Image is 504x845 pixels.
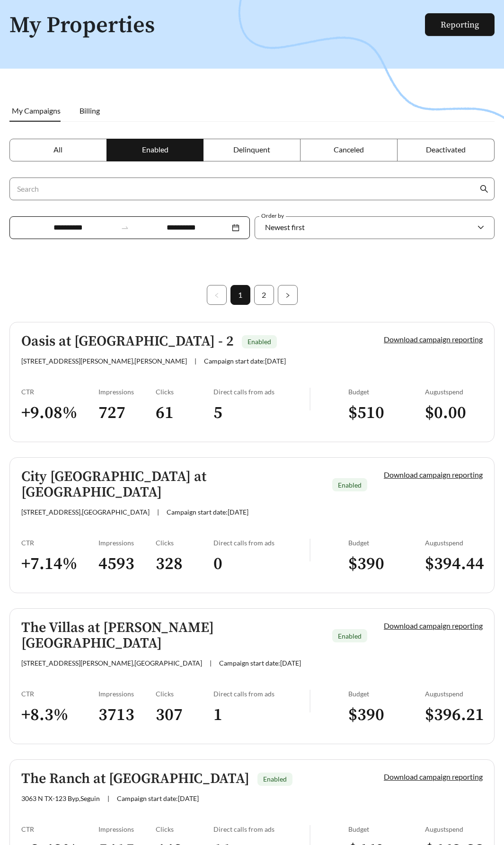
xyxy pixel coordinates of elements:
img: line [309,388,310,410]
span: | [107,794,109,802]
div: CTR [21,690,98,698]
div: August spend [425,539,483,547]
div: August spend [425,690,483,698]
span: swap-right [121,223,129,232]
h3: $ 390 [348,704,425,726]
a: 2 [255,285,274,304]
div: August spend [425,388,483,396]
div: CTR [21,388,98,396]
h3: $ 0.00 [425,402,483,424]
div: Clicks [156,825,213,833]
h3: 1 [213,704,309,726]
span: [STREET_ADDRESS][PERSON_NAME] , [GEOGRAPHIC_DATA] [21,659,202,667]
span: Campaign start date: [DATE] [219,659,301,667]
h3: 307 [156,704,213,726]
a: Download campaign reporting [384,621,483,630]
h3: 328 [156,553,213,575]
span: | [195,357,196,365]
span: My Campaigns [12,106,61,115]
h3: 61 [156,402,213,424]
span: All [53,145,62,154]
h3: $ 396.21 [425,704,483,726]
div: Impressions [98,539,156,547]
span: to [121,223,129,232]
h1: My Properties [9,13,434,38]
a: Reporting [441,19,479,30]
h3: + 7.14 % [21,553,98,575]
a: Oasis at [GEOGRAPHIC_DATA] - 2Enabled[STREET_ADDRESS][PERSON_NAME],[PERSON_NAME]|Campaign start d... [9,322,495,442]
div: Direct calls from ads [213,690,309,698]
div: Direct calls from ads [213,388,309,396]
div: Impressions [98,388,156,396]
h3: 0 [213,553,309,575]
a: Download campaign reporting [384,772,483,781]
span: left [214,293,220,298]
div: August spend [425,825,483,833]
a: Download campaign reporting [384,335,483,344]
div: Budget [348,539,425,547]
h3: + 8.3 % [21,704,98,726]
div: Impressions [98,825,156,833]
span: Newest first [265,222,305,231]
span: [STREET_ADDRESS] , [GEOGRAPHIC_DATA] [21,508,150,516]
div: Budget [348,825,425,833]
h3: $ 390 [348,553,425,575]
h5: The Ranch at [GEOGRAPHIC_DATA] [21,771,249,787]
h3: $ 394.44 [425,553,483,575]
span: | [210,659,212,667]
span: Enabled [338,632,362,640]
div: Budget [348,388,425,396]
span: Deactivated [426,145,466,154]
span: Enabled [248,338,271,346]
h3: 3713 [98,704,156,726]
li: Previous Page [207,285,227,305]
li: 1 [230,285,250,305]
button: Reporting [425,13,495,36]
h3: + 9.08 % [21,402,98,424]
span: Enabled [338,481,362,489]
h3: 4593 [98,553,156,575]
div: Impressions [98,690,156,698]
span: | [157,508,159,516]
div: Budget [348,690,425,698]
h3: 727 [98,402,156,424]
h5: City [GEOGRAPHIC_DATA] at [GEOGRAPHIC_DATA] [21,469,324,500]
h5: The Villas at [PERSON_NAME][GEOGRAPHIC_DATA] [21,620,324,651]
span: Canceled [334,145,364,154]
img: line [309,690,310,712]
span: Enabled [263,775,287,783]
button: left [207,285,227,305]
span: search [480,185,488,193]
h3: $ 510 [348,402,425,424]
span: right [285,293,291,298]
div: Clicks [156,388,213,396]
span: Campaign start date: [DATE] [204,357,286,365]
h5: Oasis at [GEOGRAPHIC_DATA] - 2 [21,334,234,349]
button: right [278,285,298,305]
span: Campaign start date: [DATE] [167,508,248,516]
div: CTR [21,825,98,833]
a: Download campaign reporting [384,470,483,479]
div: Clicks [156,690,213,698]
div: CTR [21,539,98,547]
span: Delinquent [233,145,270,154]
li: Next Page [278,285,298,305]
span: Billing [80,106,100,115]
div: Direct calls from ads [213,825,309,833]
span: 3063 N TX-123 Byp , Seguin [21,794,100,802]
img: line [309,539,310,561]
div: Direct calls from ads [213,539,309,547]
span: Enabled [142,145,168,154]
li: 2 [254,285,274,305]
div: Clicks [156,539,213,547]
a: The Villas at [PERSON_NAME][GEOGRAPHIC_DATA]Enabled[STREET_ADDRESS][PERSON_NAME],[GEOGRAPHIC_DATA... [9,608,495,744]
a: City [GEOGRAPHIC_DATA] at [GEOGRAPHIC_DATA]Enabled[STREET_ADDRESS],[GEOGRAPHIC_DATA]|Campaign sta... [9,457,495,593]
a: 1 [231,285,250,304]
span: Campaign start date: [DATE] [117,794,199,802]
span: [STREET_ADDRESS][PERSON_NAME] , [PERSON_NAME] [21,357,187,365]
h3: 5 [213,402,309,424]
